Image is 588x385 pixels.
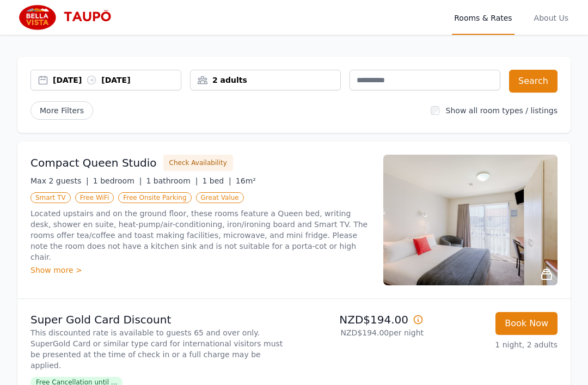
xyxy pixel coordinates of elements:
span: 1 bathroom | [146,176,198,185]
span: Great Value [196,192,244,203]
p: This discounted rate is available to guests 65 and over only. SuperGold Card or similar type card... [30,327,290,371]
p: 1 night, 2 adults [432,339,558,350]
span: Free Onsite Parking [118,192,191,203]
p: Located upstairs and on the ground floor, these rooms feature a Queen bed, writing desk, shower e... [30,208,370,262]
label: Show all room types / listings [446,106,558,115]
span: Smart TV [30,192,71,203]
button: Book Now [495,312,558,335]
h3: Compact Queen Studio [30,155,157,170]
span: Free WiFi [75,192,114,203]
button: Check Availability [163,155,233,171]
div: Show more > [30,265,370,276]
span: 16m² [236,176,256,185]
span: More Filters [30,101,93,120]
div: [DATE] [DATE] [53,75,181,85]
div: 2 adults [191,75,340,85]
span: Max 2 guests | [30,176,89,185]
span: 1 bedroom | [93,176,142,185]
p: NZD$194.00 [298,312,424,327]
button: Search [509,70,558,93]
p: NZD$194.00 per night [298,327,424,338]
p: Super Gold Card Discount [30,312,290,327]
span: 1 bed | [202,176,231,185]
img: Bella Vista Taupo [17,4,122,30]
